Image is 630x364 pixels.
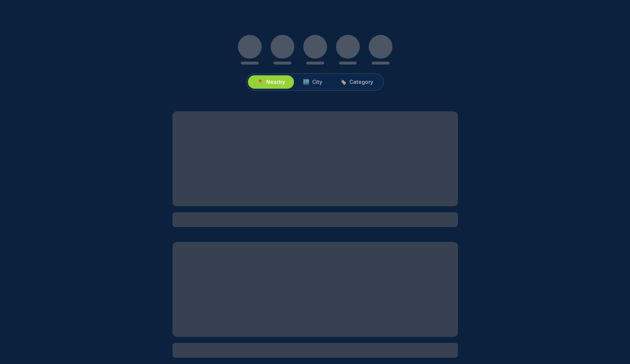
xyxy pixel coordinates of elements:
span: 🏙️ [303,78,309,86]
span: 🏷️ [340,78,346,86]
span: City [312,78,322,86]
button: 📍Nearby [248,75,294,89]
button: 🏷️Category [331,75,382,89]
span: 📍 [257,78,263,86]
span: Category [349,78,373,86]
button: 🏙️City [294,75,331,89]
span: Nearby [266,78,285,86]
